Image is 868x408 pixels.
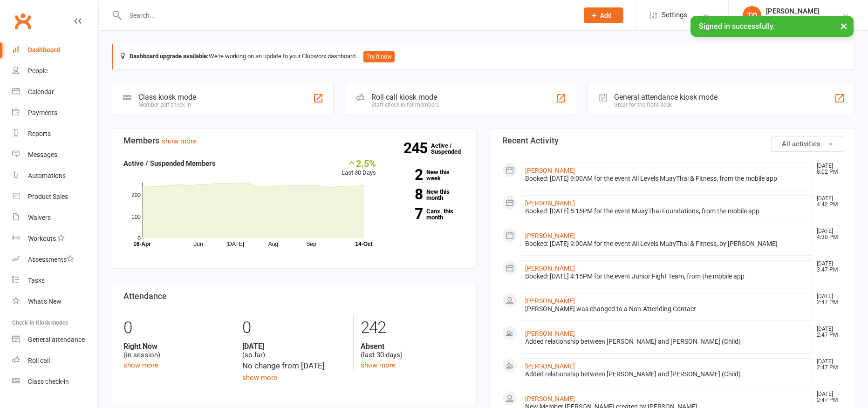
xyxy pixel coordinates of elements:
h3: Attendance [123,292,465,301]
a: 7Canx. this month [390,208,465,220]
div: People [28,67,48,75]
div: Member self check-in [138,102,196,108]
a: Workouts [12,228,98,249]
a: [PERSON_NAME] [525,232,575,239]
time: [DATE] 2:47 PM [812,359,843,371]
a: What's New [12,291,98,312]
a: Clubworx [11,9,34,33]
div: Calendar [28,88,54,95]
time: [DATE] 2:47 PM [812,391,843,403]
div: Last 30 Days [342,158,376,178]
a: 2New this week [390,169,465,181]
div: Product Sales [28,193,68,200]
a: 245Active / Suspended [431,136,472,162]
a: Calendar [12,82,98,102]
div: (in session) [123,342,228,360]
button: All activities [771,136,843,152]
div: General attendance kiosk mode [614,93,718,102]
strong: 2 [390,168,423,182]
h3: Recent Activity [502,136,844,145]
div: 242 [361,314,465,342]
button: Add [584,7,623,23]
strong: Dashboard upgrade available: [130,53,209,60]
div: (last 30 days) [361,342,465,360]
div: Workouts [28,235,56,242]
button: Try it now [363,51,395,62]
time: [DATE] 8:02 PM [812,163,843,175]
a: [PERSON_NAME] [525,199,575,207]
div: Booked: [DATE] 9:00AM for the event All Levels MuayThai & Fitness, from the mobile app [525,175,809,183]
a: Automations [12,165,98,186]
div: Staff check-in for members [371,102,439,108]
input: Search... [123,9,572,22]
button: × [835,16,852,36]
div: We're working on an update to your Clubworx dashboard. [112,44,855,70]
div: No change from [DATE] [242,360,346,372]
a: General attendance kiosk mode [12,329,98,350]
span: Add [600,12,612,19]
div: 0 [123,314,228,342]
div: Tasks [28,277,45,284]
div: Class kiosk mode [138,93,196,102]
span: Settings [662,5,687,26]
div: TO [743,6,761,25]
div: Assessments [28,256,74,263]
time: [DATE] 3:47 PM [812,261,843,273]
span: Signed in successfully. [699,22,775,31]
div: Added relationship between [PERSON_NAME] and [PERSON_NAME] (Child) [525,370,809,378]
span: All activities [782,140,820,148]
div: (so far) [242,342,346,360]
div: Booked: [DATE] 9:00AM for the event All Levels MuayThai & Fitness, by [PERSON_NAME] [525,240,809,248]
time: [DATE] 4:30 PM [812,228,843,240]
div: Waivers [28,214,51,221]
a: show more [361,361,396,369]
div: 2.5% [342,158,376,168]
div: Booked: [DATE] 5:15PM for the event MuayThai Foundations, from the mobile app [525,207,809,215]
a: Payments [12,102,98,123]
a: Waivers [12,207,98,228]
div: Great for the front desk [614,102,718,108]
div: What's New [28,298,62,305]
a: People [12,61,98,82]
time: [DATE] 4:42 PM [812,196,843,208]
a: Messages [12,144,98,165]
a: [PERSON_NAME] [525,362,575,370]
div: Messages [28,151,57,158]
a: Roll call [12,350,98,371]
div: Automations [28,172,66,179]
div: [PERSON_NAME] was changed to a Non-Attending Contact [525,305,809,313]
h3: Members [123,136,465,145]
div: Roll call kiosk mode [371,93,439,102]
strong: 7 [390,207,423,221]
div: [PERSON_NAME] [766,7,819,15]
div: Roll call [28,357,50,364]
a: show more [123,361,158,369]
div: Dashboard [28,46,60,54]
div: Payments [28,109,57,116]
div: Reports [28,130,51,137]
strong: Right Now [123,342,228,351]
a: [PERSON_NAME] [525,167,575,174]
div: Added relationship between [PERSON_NAME] and [PERSON_NAME] (Child) [525,338,809,346]
strong: 245 [403,141,431,155]
a: [PERSON_NAME] [525,330,575,337]
a: [PERSON_NAME] [525,265,575,272]
a: Product Sales [12,186,98,207]
strong: 8 [390,187,423,201]
time: [DATE] 2:47 PM [812,326,843,338]
div: General attendance [28,336,85,343]
time: [DATE] 2:47 PM [812,293,843,306]
div: Booked: [DATE] 4:15PM for the event Junior Fight Team, from the mobile app [525,272,809,280]
a: Reports [12,123,98,144]
strong: Absent [361,342,465,351]
a: show more [242,374,277,382]
a: Dashboard [12,40,98,61]
a: show more [162,137,197,145]
div: Class check-in [28,378,69,385]
a: [PERSON_NAME] [525,395,575,402]
strong: [DATE] [242,342,346,351]
a: [PERSON_NAME] [525,297,575,305]
div: 0 [242,314,346,342]
div: Snake pit gym [766,15,819,24]
a: Class kiosk mode [12,371,98,392]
